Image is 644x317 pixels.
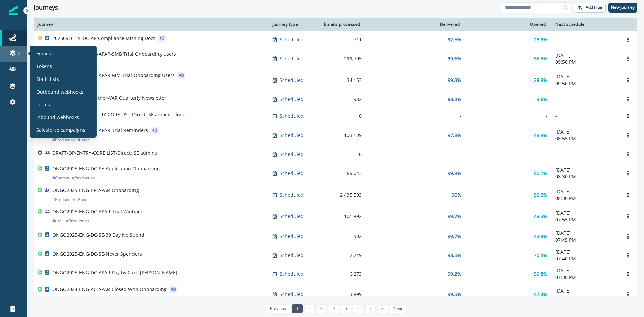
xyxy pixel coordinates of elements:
[623,130,633,140] button: Options
[534,213,547,220] p: 49.3%
[34,184,637,206] a: ONGO2025-ENG-BR-APAR-Onboarding#Production#userScheduled2,435,59396%50.2%[DATE]08:30 PMOptions
[280,213,304,220] p: Scheduled
[323,36,362,43] div: 711
[280,132,304,139] p: Scheduled
[448,213,461,220] p: 99.7%
[555,135,614,142] p: 08:55 PM
[534,55,547,62] p: 56.6%
[32,61,94,71] a: Tokens
[534,271,547,277] p: 50.8%
[272,22,315,27] div: Journey type
[574,3,606,13] button: Add filter
[623,269,633,279] button: Options
[448,132,461,139] p: 97.8%
[52,51,176,57] p: ONGO2024-ENG-DC-APAR-SMB Trial Onboarding Users
[555,287,614,294] p: [DATE]
[280,151,304,158] p: Scheduled
[555,195,614,202] p: 08:30 PM
[555,167,614,173] p: [DATE]
[280,271,304,277] p: Scheduled
[555,80,614,87] p: 09:50 PM
[623,94,633,104] button: Options
[623,168,633,178] button: Options
[292,304,303,313] a: Page 1 is your current page
[34,146,637,163] a: DRAFT-OP-ENTRY-CORE LIST-Direct: SE adminsScheduled0---Options
[34,69,637,91] a: ONGO2024-ENG-DC-APAR-MM Trial Onboarding Users#user#ProductionScheduled34,15399.3%28.9%[DATE]09:5...
[611,5,635,10] p: New journey
[534,252,547,259] p: 70.5%
[52,196,75,203] p: # Production
[36,101,50,108] p: Forms
[534,132,547,139] p: 49.9%
[280,192,304,198] p: Scheduled
[52,286,167,293] p: ONGO2024-ENG-AC-APAR-Closed Won Onboarding
[469,113,547,119] div: -
[555,173,614,180] p: 08:30 PM
[555,216,614,223] p: 07:55 PM
[32,125,94,135] a: Salesforce campaigns
[280,233,304,240] p: Scheduled
[534,170,547,177] p: 50.7%
[34,265,637,283] a: ONGO2025-ENG-DC-APAR-Pay by Card [PERSON_NAME]Scheduled6,27399.2%50.8%[DATE]07:30 PMOptions
[280,36,304,43] p: Scheduled
[448,271,461,277] p: 99.2%
[36,75,59,82] p: Static lists
[534,291,547,298] p: 47.4%
[341,304,351,313] a: Page 5
[534,192,547,198] p: 50.2%
[32,87,94,97] a: Outbound webhooks
[555,52,614,59] p: [DATE]
[34,108,637,124] a: Kadens-TEST-OP-ENTRY-CORE LIST-Direct: SE admins-cloneScheduled0---Options
[323,233,362,240] div: 502
[36,62,52,69] p: Tokens
[534,36,547,43] p: 28.9%
[34,4,58,11] h1: Journeys
[34,91,637,108] a: 20250916-ES-DC-Partner-VAR Quarterly NewsletterScheduled98288.8%9.6%-Options
[555,113,614,119] p: -
[52,150,157,156] p: DRAFT-OP-ENTRY-CORE LIST-Direct: SE admins
[448,77,461,84] p: 99.3%
[52,296,75,302] p: # Production
[32,48,94,58] a: Emails
[32,112,94,122] a: Inbound webhooks
[323,252,362,259] div: 2,249
[32,74,94,84] a: Static lists
[448,36,461,43] p: 92.5%
[623,54,633,64] button: Options
[52,95,166,101] p: 20250916-ES-DC-Partner-VAR Quarterly Newsletter
[304,304,315,313] a: Page 2
[34,124,637,146] a: ONGO2025-ENG-DC-APAR-Trial Reminders#Production#userScheduled103,13997.8%49.9%[DATE]08:55 PMOptions
[586,5,603,10] p: Add filter
[52,232,144,239] p: ONGO2025-ENG-DC-SE-30 Day No Spend
[36,88,83,95] p: Outbound webhooks
[469,151,547,158] div: -
[264,304,407,313] ul: Pagination
[280,291,304,298] p: Scheduled
[623,149,633,159] button: Options
[323,170,362,177] div: 69,043
[280,77,304,84] p: Scheduled
[353,304,363,313] a: Page 6
[452,192,461,198] p: 96%
[34,246,637,265] a: ONGO2025-ENG-DC-SE-Never SpendersScheduled2,24998.5%70.5%[DATE]07:40 PMOptions
[323,55,362,62] div: 299,705
[623,35,633,45] button: Options
[555,59,614,65] p: 09:50 PM
[52,137,75,143] p: # Production
[555,36,614,43] p: -
[555,96,614,103] p: -
[623,75,633,85] button: Options
[555,236,614,243] p: 07:45 PM
[280,55,304,62] p: Scheduled
[36,113,79,120] p: Inbound webhooks
[448,252,461,259] p: 98.5%
[623,211,633,221] button: Options
[623,190,633,200] button: Options
[323,213,362,220] div: 101,892
[72,175,95,181] p: # Production
[537,96,547,103] p: 9.6%
[323,22,362,27] div: Emails processed
[370,22,461,27] div: Delivered
[36,126,85,133] p: Salesforce campaigns
[34,206,637,227] a: ONGO2025-ENG-DC-APAR-Trial Winback#user#ProductionScheduled101,89299.7%49.3%[DATE]07:55 PMOptions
